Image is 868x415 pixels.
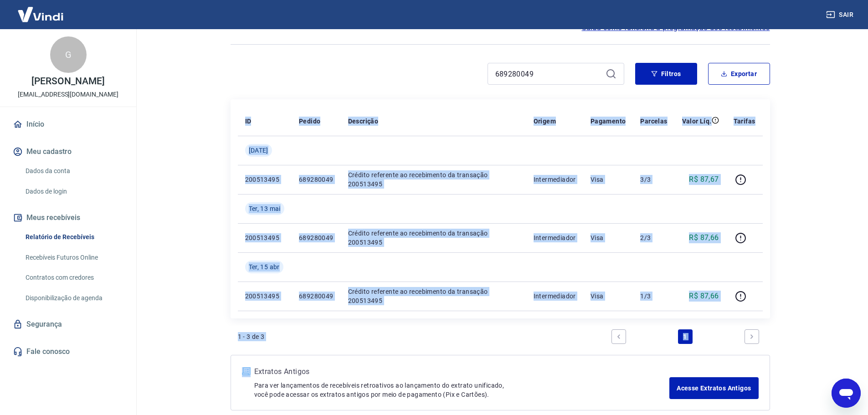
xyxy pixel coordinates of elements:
p: Para ver lançamentos de recebíveis retroativos ao lançamento do extrato unificado, você pode aces... [254,381,670,399]
div: G [50,36,87,73]
p: Crédito referente ao recebimento da transação 200513495 [348,229,519,247]
input: Busque pelo número do pedido [495,67,602,81]
p: 3/3 [640,175,667,184]
ul: Pagination [608,326,763,348]
a: Page 1 is your current page [678,329,693,344]
img: ícone [242,367,251,375]
p: Extratos Antigos [254,366,670,377]
button: Sair [824,6,857,23]
button: Filtros [635,63,697,85]
a: Disponibilização de agenda [22,289,125,307]
button: Meu cadastro [11,142,125,162]
p: Descrição [348,117,379,126]
p: R$ 87,66 [689,232,719,243]
a: Acesse Extratos Antigos [669,377,758,399]
p: 689280049 [299,292,334,301]
p: R$ 87,66 [689,291,719,302]
img: Vindi [11,0,70,28]
p: R$ 87,67 [689,174,719,185]
p: Parcelas [640,117,667,126]
button: Meus recebíveis [11,208,125,228]
a: Next page [745,329,759,344]
p: 1/3 [640,292,667,301]
iframe: Botão para abrir a janela de mensagens [832,379,861,408]
span: Ter, 15 abr [249,262,280,272]
p: Intermediador [534,175,576,184]
a: Segurança [11,314,125,334]
a: Recebíveis Futuros Online [22,248,125,267]
p: 2/3 [640,233,667,242]
p: Valor Líq. [682,117,712,126]
p: Pagamento [591,117,626,126]
p: Crédito referente ao recebimento da transação 200513495 [348,287,519,305]
p: Origem [534,117,556,126]
p: 200513495 [245,233,284,242]
p: Tarifas [734,117,755,126]
p: Crédito referente ao recebimento da transação 200513495 [348,170,519,189]
p: 200513495 [245,175,284,184]
a: Contratos com credores [22,268,125,287]
p: 689280049 [299,233,334,242]
p: ID [245,117,252,126]
button: Exportar [708,63,770,85]
p: Visa [591,233,626,242]
p: Visa [591,292,626,301]
a: Fale conosco [11,342,125,362]
span: [DATE] [249,146,268,155]
p: Pedido [299,117,320,126]
a: Dados de login [22,182,125,201]
a: Dados da conta [22,162,125,180]
a: Previous page [611,329,626,344]
p: [PERSON_NAME] [31,77,104,86]
a: Início [11,114,125,134]
p: 689280049 [299,175,334,184]
p: Intermediador [534,233,576,242]
p: 200513495 [245,292,284,301]
p: 1 - 3 de 3 [238,332,265,341]
a: Relatório de Recebíveis [22,228,125,246]
span: Ter, 13 mai [249,204,281,213]
p: Intermediador [534,292,576,301]
p: [EMAIL_ADDRESS][DOMAIN_NAME] [18,90,118,99]
p: Visa [591,175,626,184]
